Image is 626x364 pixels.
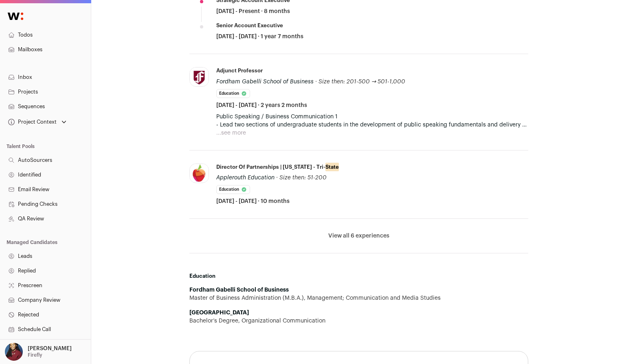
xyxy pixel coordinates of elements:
img: 1fe2bccb43bb92e322fda4f4cad2a2136ffc8576a1e44084a80f2dd92de83048.jpg [190,164,209,182]
button: View all 6 experiences [328,232,389,240]
strong: Fordham Gabelli School of Business [189,287,289,293]
span: [DATE] - [DATE] · 1 year 7 months [216,33,303,41]
div: Senior Account Executive [216,22,283,29]
div: Bachelor’s Degree, Organizational Communication [189,317,528,325]
div: Director of Partnerships | [US_STATE] - Tri- [216,163,339,171]
img: Wellfound [3,8,28,24]
div: Project Context [7,119,57,125]
span: · Size then: 51-200 [276,175,327,181]
h2: Education [189,273,528,279]
img: 10010497-medium_jpg [5,343,23,361]
p: Public Speaking / Business Communication 1 - Lead two sections of undergraduate students in the d... [216,113,528,129]
img: a4598274f27319ca184a58f6109a4ea3c581c3d0840e9dca8279fa17cbcbc30c.jpg [190,68,209,86]
div: Master of Business Administration (M.B.A.), Management; Communication and Media Studies [189,294,528,302]
mark: State [325,163,339,171]
span: · Size then: 201-500 → 501-1,000 [315,79,406,85]
li: Education [216,185,250,194]
p: Firefly [28,352,42,358]
button: Open dropdown [3,343,73,361]
span: Applerouth Education [216,175,275,181]
span: [DATE] - Present · 8 months [216,7,290,15]
p: [PERSON_NAME] [28,345,72,352]
div: Adjunct Professor [216,67,263,74]
span: [DATE] - [DATE] · 10 months [216,197,290,205]
button: ...see more [216,129,246,137]
span: Fordham Gabelli School of Business [216,79,314,85]
span: [DATE] - [DATE] · 2 years 2 months [216,101,307,109]
button: Open dropdown [7,116,68,128]
li: Education [216,89,250,98]
strong: [GEOGRAPHIC_DATA] [189,310,249,316]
